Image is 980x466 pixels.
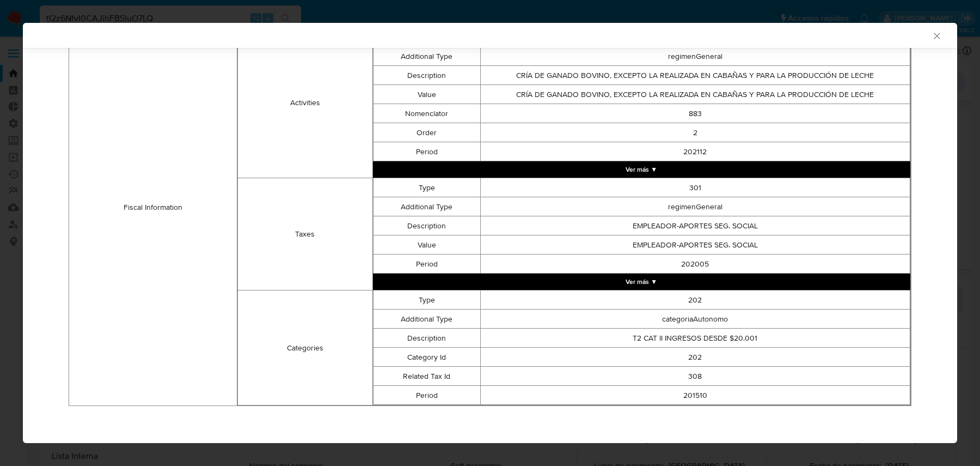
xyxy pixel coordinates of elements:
td: regimenGeneral [480,47,910,66]
td: 202 [480,348,910,367]
td: Description [373,329,480,348]
td: 201510 [480,386,910,405]
button: Expand array [373,274,911,290]
td: Additional Type [373,310,480,329]
td: CRÍA DE GANADO BOVINO, EXCEPTO LA REALIZADA EN CABAÑAS Y PARA LA PRODUCCIÓN DE LECHE [480,85,910,104]
td: Value [373,235,480,255]
td: EMPLEADOR-APORTES SEG. SOCIAL [480,216,910,235]
td: Order [373,123,480,142]
td: Period [373,386,480,405]
td: 202112 [480,142,910,161]
td: Nomenclator [373,104,480,123]
td: 301 [480,178,910,197]
td: Related Tax Id [373,367,480,386]
td: Description [373,216,480,235]
td: Taxes [238,178,372,291]
td: 883 [480,104,910,123]
td: EMPLEADOR-APORTES SEG. SOCIAL [480,235,910,255]
td: Value [373,85,480,104]
button: Cerrar ventana [932,31,941,40]
td: CRÍA DE GANADO BOVINO, EXCEPTO LA REALIZADA EN CABAÑAS Y PARA LA PRODUCCIÓN DE LECHE [480,66,910,85]
td: 202005 [480,255,910,274]
td: Type [373,291,480,310]
div: closure-recommendation-modal [23,23,957,443]
td: Period [373,142,480,161]
td: Category Id [373,348,480,367]
td: T2 CAT II INGRESOS DESDE $20.001 [480,329,910,348]
td: Fiscal Information [69,9,237,406]
td: Period [373,255,480,274]
td: Type [373,178,480,197]
td: 308 [480,367,910,386]
td: Categories [238,291,372,406]
td: 202 [480,291,910,310]
td: Description [373,66,480,85]
td: Additional Type [373,47,480,66]
button: Expand array [373,161,911,178]
td: 2 [480,123,910,142]
td: regimenGeneral [480,197,910,216]
td: Additional Type [373,197,480,216]
td: Activities [238,28,372,178]
td: categoriaAutonomo [480,310,910,329]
